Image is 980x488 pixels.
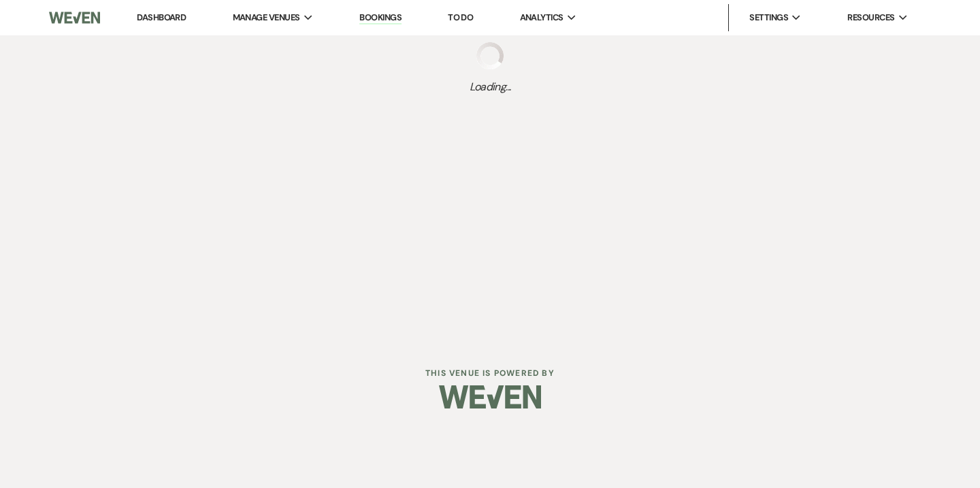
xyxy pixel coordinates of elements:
[520,11,563,24] span: Analytics
[749,11,788,24] span: Settings
[49,3,100,32] img: Weven Logo
[448,12,473,23] a: To Do
[476,42,504,69] img: loading spinner
[233,11,300,24] span: Manage Venues
[439,373,541,421] img: Weven Logo
[470,79,511,95] span: Loading...
[847,11,894,24] span: Resources
[359,12,402,24] a: Bookings
[137,12,186,23] a: Dashboard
